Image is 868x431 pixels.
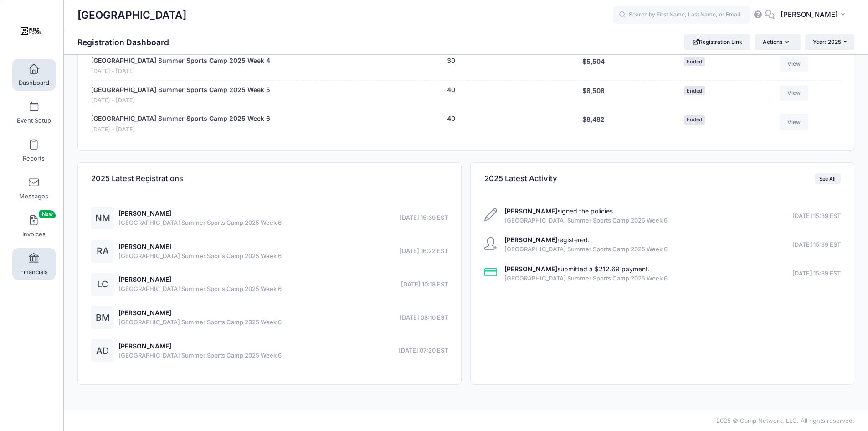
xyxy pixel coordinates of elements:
[813,38,841,45] span: Year: 2025
[504,236,590,244] a: [PERSON_NAME]registered.
[541,85,646,105] div: $8,508
[91,96,270,105] span: [DATE] - [DATE]
[91,240,114,263] div: RA
[684,86,705,95] span: Ended
[20,268,48,276] span: Financials
[400,247,448,256] span: [DATE] 16:22 EST
[118,285,282,294] span: [GEOGRAPHIC_DATA] Summer Sports Camp 2025 Week 6
[118,309,171,317] a: [PERSON_NAME]
[118,243,171,250] a: [PERSON_NAME]
[17,117,51,125] span: Event Setup
[504,207,615,215] a: [PERSON_NAME]signed the policies.
[91,281,114,289] a: LC
[91,306,114,329] div: BM
[118,342,171,350] a: [PERSON_NAME]
[91,56,270,66] a: [GEOGRAPHIC_DATA] Summer Sports Camp 2025 Week 4
[19,192,48,200] span: Messages
[91,273,114,296] div: LC
[77,37,177,47] h1: Registration Dashboard
[15,14,50,48] img: Marlton Field House
[12,135,56,166] a: Reports
[781,10,838,20] span: [PERSON_NAME]
[504,245,668,254] span: [GEOGRAPHIC_DATA] Summer Sports Camp 2025 Week 6
[19,79,49,87] span: Dashboard
[792,269,841,278] span: [DATE] 15:39 EST
[118,275,171,283] a: [PERSON_NAME]
[91,248,114,255] a: RA
[504,236,557,244] strong: [PERSON_NAME]
[400,213,448,223] span: [DATE] 15:39 EST
[12,172,56,204] a: Messages
[12,248,56,280] a: Financials
[77,5,186,26] h1: [GEOGRAPHIC_DATA]
[91,166,183,192] h4: 2025 Latest Registrations
[118,351,282,360] span: [GEOGRAPHIC_DATA] Summer Sports Camp 2025 Week 6
[91,207,114,229] div: NM
[684,57,705,66] span: Ended
[118,218,282,228] span: [GEOGRAPHIC_DATA] Summer Sports Camp 2025 Week 6
[613,6,750,24] input: Search by First Name, Last Name, or Email...
[401,280,448,289] span: [DATE] 10:18 EST
[399,346,448,355] span: [DATE] 07:20 EST
[780,114,809,130] a: View
[91,314,114,322] a: BM
[684,115,705,124] span: Ended
[91,114,270,124] a: [GEOGRAPHIC_DATA] Summer Sports Camp 2025 Week 6
[792,240,841,249] span: [DATE] 15:39 EST
[484,166,557,192] h4: 2025 Latest Activity
[91,348,114,355] a: AD
[12,59,56,91] a: Dashboard
[684,34,750,50] a: Registration Link
[815,173,841,184] a: See All
[12,97,56,129] a: Event Setup
[12,210,56,242] a: InvoicesNew
[541,114,646,134] div: $8,482
[91,125,270,134] span: [DATE] - [DATE]
[504,265,557,273] strong: [PERSON_NAME]
[39,210,56,218] span: New
[118,252,282,261] span: [GEOGRAPHIC_DATA] Summer Sports Camp 2025 Week 6
[23,155,45,162] span: Reports
[91,67,270,76] span: [DATE] - [DATE]
[775,5,854,26] button: [PERSON_NAME]
[504,207,557,215] strong: [PERSON_NAME]
[91,85,270,95] a: [GEOGRAPHIC_DATA] Summer Sports Camp 2025 Week 5
[716,417,854,424] span: 2025 © Camp Network, LLC. All rights reserved.
[400,313,448,322] span: [DATE] 08:10 EST
[805,34,854,50] button: Year: 2025
[91,215,114,223] a: NM
[447,85,455,95] button: 40
[504,216,668,225] span: [GEOGRAPHIC_DATA] Summer Sports Camp 2025 Week 6
[755,34,800,50] button: Actions
[541,56,646,76] div: $5,504
[447,56,455,66] button: 30
[504,265,650,273] a: [PERSON_NAME]submitted a $212.69 payment.
[447,114,455,124] button: 40
[792,212,841,221] span: [DATE] 15:39 EST
[118,318,282,327] span: [GEOGRAPHIC_DATA] Summer Sports Camp 2025 Week 6
[118,209,171,217] a: [PERSON_NAME]
[504,274,668,283] span: [GEOGRAPHIC_DATA] Summer Sports Camp 2025 Week 6
[22,230,46,238] span: Invoices
[780,85,809,101] a: View
[91,339,114,362] div: AD
[0,10,64,53] a: Marlton Field House
[780,56,809,72] a: View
